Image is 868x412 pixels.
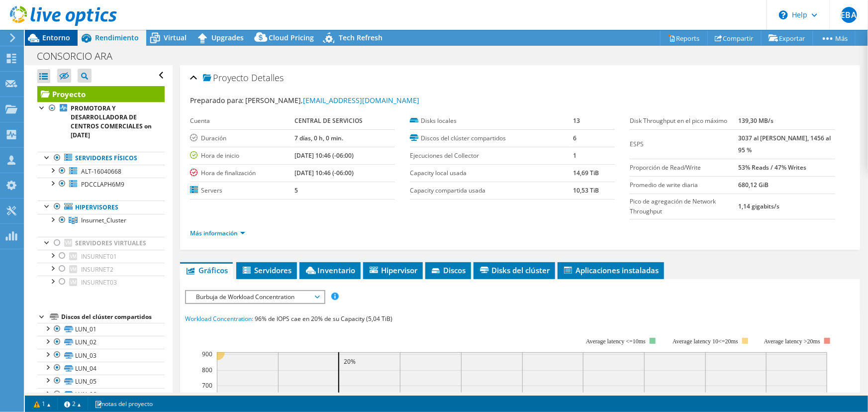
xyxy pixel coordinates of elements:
[190,116,295,126] label: Cuenta
[673,338,738,345] tspan: Average latency 10<=20ms
[563,265,659,275] span: Aplicaciones instaladas
[202,381,212,390] text: 700
[37,263,165,276] a: INSURNET2
[37,178,165,191] a: PDCCLAPH6M9
[203,73,249,83] span: Proyecto
[88,398,160,410] a: notas del proyecto
[37,388,165,401] a: LUN_06
[37,152,165,165] a: Servidores físicos
[190,96,244,105] label: Preparado para:
[841,7,857,23] span: EBA
[294,134,343,142] b: 7 días, 0 h, 0 min.
[81,180,124,189] span: PDCCLAPH6M9
[81,216,126,224] span: Insurnet_Cluster
[57,398,88,410] a: 2
[739,134,831,154] b: 3037 al [PERSON_NAME], 1456 al 95 %
[27,398,58,410] a: 1
[164,33,187,42] span: Virtual
[255,314,393,323] span: 96% de IOPS cae en 20% de su Capacity (5,04 TiB)
[81,278,117,287] span: INSURNET03
[61,311,165,323] div: Discos del clúster compartidos
[573,151,577,160] b: 1
[761,30,813,46] a: Exportar
[190,229,245,237] a: Más información
[479,265,550,275] span: Disks del clúster
[71,104,152,139] b: PROMOTORA Y DESARROLLADORA DE CENTROS COMERCIALES on [DATE]
[241,265,292,275] span: Servidores
[739,202,780,210] b: 1,14 gigabits/s
[37,276,165,289] a: INSURNET03
[32,51,128,62] h1: CONSORCIO ARA
[190,168,295,178] label: Hora de finalización
[707,30,762,46] a: Compartir
[190,186,295,196] label: Servers
[37,362,165,375] a: LUN_04
[269,33,314,42] span: Cloud Pricing
[37,102,165,142] a: PROMOTORA Y DESARROLLADORA DE CENTROS COMERCIALES on [DATE]
[252,72,284,84] span: Detalles
[294,169,354,177] b: [DATE] 10:46 (-06:00)
[37,214,165,227] a: Insurnet_Cluster
[185,314,254,323] span: Workload Concentration:
[410,151,573,161] label: Ejecuciones del Collector
[779,10,788,19] svg: \n
[764,338,820,345] text: Average latency >20ms
[630,116,738,126] label: Disk Throughput en el pico máximo
[813,30,856,46] a: Más
[739,181,769,189] b: 680,12 GiB
[81,167,121,176] span: ALT-16040668
[37,86,165,102] a: Proyecto
[630,197,738,216] label: Pico de agregación de Network Throughput
[81,265,113,274] span: INSURNET2
[430,265,466,275] span: Discos
[630,180,738,190] label: Promedio de write diaria
[202,366,212,374] text: 800
[37,237,165,250] a: Servidores virtuales
[37,201,165,213] a: Hipervisores
[81,252,117,261] span: INSURNET01
[586,338,646,345] tspan: Average latency <=10ms
[630,139,738,149] label: ESPS
[95,33,139,42] span: Rendimiento
[573,116,580,125] b: 13
[573,169,599,177] b: 14,69 TiB
[303,96,420,105] a: [EMAIL_ADDRESS][DOMAIN_NAME]
[573,186,599,195] b: 10,53 TiB
[294,151,354,160] b: [DATE] 10:46 (-06:00)
[660,30,708,46] a: Reports
[191,291,319,303] span: Burbuja de Workload Concentration
[202,350,212,358] text: 900
[410,133,573,143] label: Discos del clúster compartidos
[368,265,418,275] span: Hipervisor
[410,116,573,126] label: Disks locales
[573,134,577,142] b: 6
[37,375,165,388] a: LUN_05
[42,33,70,42] span: Entorno
[739,116,774,125] b: 139,30 MB/s
[37,349,165,362] a: LUN_03
[294,116,363,125] b: CENTRAL DE SERVICIOS
[185,265,228,275] span: Gráficos
[294,186,298,195] b: 5
[37,336,165,349] a: LUN_02
[37,165,165,178] a: ALT-16040668
[37,250,165,263] a: INSURNET01
[410,186,573,196] label: Capacity compartida usada
[339,33,383,42] span: Tech Refresh
[246,96,420,105] span: [PERSON_NAME],
[739,163,807,172] b: 53% Reads / 47% Writes
[344,357,356,366] text: 20%
[410,168,573,178] label: Capacity local usada
[190,151,295,161] label: Hora de inicio
[211,33,244,42] span: Upgrades
[37,323,165,336] a: LUN_01
[190,133,295,143] label: Duración
[304,265,356,275] span: Inventario
[630,163,738,173] label: Proporción de Read/Write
